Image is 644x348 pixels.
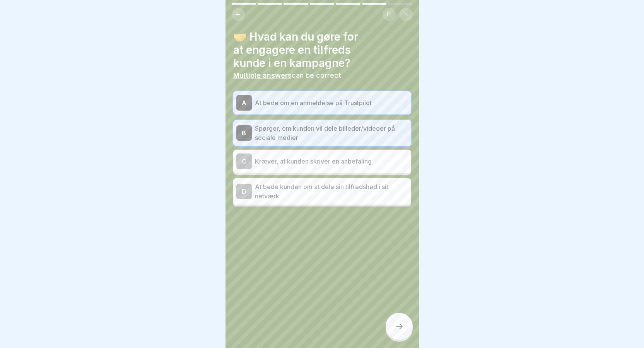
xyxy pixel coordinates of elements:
p: At bede om en anmeldelse på Trustpilot [255,98,408,107]
div: B [236,125,252,141]
p: can be correct [233,71,411,80]
div: D [236,184,252,199]
h4: 🤝 Hvad kan du gøre for at engagere en tilfreds kunde i en kampagne? [233,30,411,70]
div: C [236,154,252,169]
b: Multiple answers [233,71,292,79]
p: Spørger, om kunden vil dele billeder/videoer på sociale medier [255,124,408,142]
p: Kræver, at kunden skriver en anbefaling [255,157,408,166]
p: At bede kunden om at dele sin tilfredshed i sit netværk [255,182,408,201]
div: A [236,95,252,111]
